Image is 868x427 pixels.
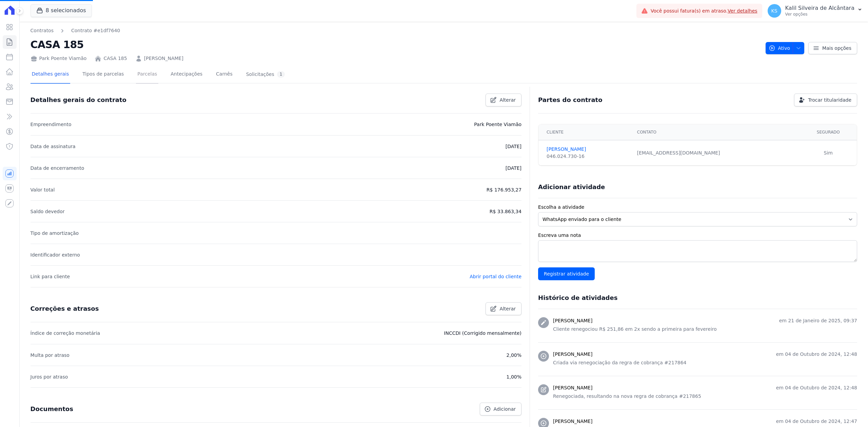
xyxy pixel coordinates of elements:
[637,149,796,157] div: [EMAIL_ADDRESS][DOMAIN_NAME]
[494,406,516,412] span: Adicionar
[553,418,592,425] h3: [PERSON_NAME]
[31,37,760,52] h2: CASA 185
[444,329,521,337] p: INCCDI (Corrigido mensalmente)
[538,204,857,211] label: Escolha a atividade
[169,66,204,84] a: Antecipações
[499,97,516,103] span: Alterar
[771,8,777,13] span: KS
[31,405,73,413] h3: Documentos
[31,373,68,381] p: Juros por atraso
[651,7,757,15] span: Você possui fatura(s) em atraso.
[31,4,92,17] button: 8 selecionados
[553,359,857,366] p: Criada via renegociação da regra de cobrança #217864
[538,183,605,191] h3: Adicionar atividade
[31,272,70,281] p: Link para cliente
[480,403,521,415] a: Adicionar
[31,329,100,337] p: Índice de correção monetária
[808,42,857,54] a: Mais opções
[547,146,629,153] a: [PERSON_NAME]
[487,186,521,194] p: R$ 176.953,27
[31,27,120,34] nav: Breadcrumb
[506,142,521,150] p: [DATE]
[470,274,521,279] a: Abrir portal do cliente
[31,96,126,104] h3: Detalhes gerais do contrato
[538,267,595,280] input: Registrar atividade
[31,27,760,34] nav: Breadcrumb
[506,164,521,172] p: [DATE]
[553,317,592,324] h3: [PERSON_NAME]
[507,373,521,381] p: 1,00%
[246,71,285,78] div: Solicitações
[71,27,120,34] a: Contrato #e1df7640
[538,124,633,140] th: Cliente
[538,232,857,239] label: Escreva uma nota
[776,351,857,358] p: em 04 de Outubro de 2024, 12:48
[785,12,854,17] p: Ver opções
[822,45,851,52] span: Mais opções
[81,66,125,84] a: Tipos de parcelas
[785,5,854,12] p: Kalil Silveira de Alcântara
[215,66,234,84] a: Carnês
[31,207,65,216] p: Saldo devedor
[766,42,805,54] button: Ativo
[31,66,71,84] a: Detalhes gerais
[728,8,757,14] a: Ver detalhes
[31,229,79,237] p: Tipo de amortização
[808,97,851,103] span: Trocar titularidade
[144,55,183,62] a: [PERSON_NAME]
[553,351,592,358] h3: [PERSON_NAME]
[31,120,72,128] p: Empreendimento
[776,418,857,425] p: em 04 de Outubro de 2024, 12:47
[762,1,868,20] button: KS Kalil Silveira de Alcântara Ver opções
[553,393,857,400] p: Renegociada, resultando na nova regra de cobrança #217865
[547,153,629,160] div: 046.024.730-16
[486,302,521,315] a: Alterar
[103,55,127,62] a: CASA 185
[769,42,790,54] span: Ativo
[31,186,55,194] p: Valor total
[31,55,87,62] div: Park Poente Viamão
[800,140,857,166] td: Sim
[776,384,857,391] p: em 04 de Outubro de 2024, 12:48
[136,66,158,84] a: Parcelas
[31,251,80,259] p: Identificador externo
[538,96,603,104] h3: Partes do contrato
[486,94,521,106] a: Alterar
[490,207,521,216] p: R$ 33.863,34
[31,27,54,34] a: Contratos
[553,384,592,391] h3: [PERSON_NAME]
[507,351,521,359] p: 2,00%
[31,164,84,172] p: Data de encerramento
[31,305,99,313] h3: Correções e atrasos
[800,124,857,140] th: Segurado
[499,305,516,312] span: Alterar
[277,71,285,78] div: 1
[31,351,70,359] p: Multa por atraso
[633,124,800,140] th: Contato
[474,120,521,128] p: Park Poente Viamão
[245,66,287,84] a: Solicitações1
[538,294,617,302] h3: Histórico de atividades
[553,326,857,333] p: Cliente renegociou R$ 251,86 em 2x sendo a primeira para fevereiro
[779,317,857,324] p: em 21 de Janeiro de 2025, 09:37
[794,94,857,106] a: Trocar titularidade
[31,142,76,150] p: Data de assinatura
